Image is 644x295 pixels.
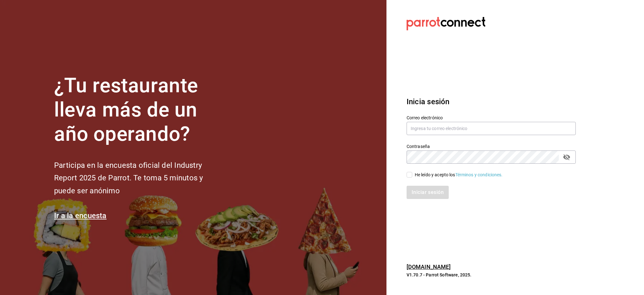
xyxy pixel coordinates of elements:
[54,159,224,197] h2: Participa en la encuesta oficial del Industry Report 2025 de Parrot. Te toma 5 minutos y puede se...
[455,172,503,177] a: Términos y condiciones.
[407,122,576,135] input: Ingresa tu correo electrónico
[561,152,572,162] button: passwordField
[54,211,107,220] a: Ir a la encuesta
[407,264,451,270] a: [DOMAIN_NAME]
[407,96,576,107] h3: Inicia sesión
[415,172,503,178] div: He leído y acepto los
[54,74,224,146] h1: ¿Tu restaurante lleva más de un año operando?
[407,144,576,149] label: Contraseña
[407,116,576,120] label: Correo electrónico
[407,272,576,278] p: V1.70.7 - Parrot Software, 2025.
